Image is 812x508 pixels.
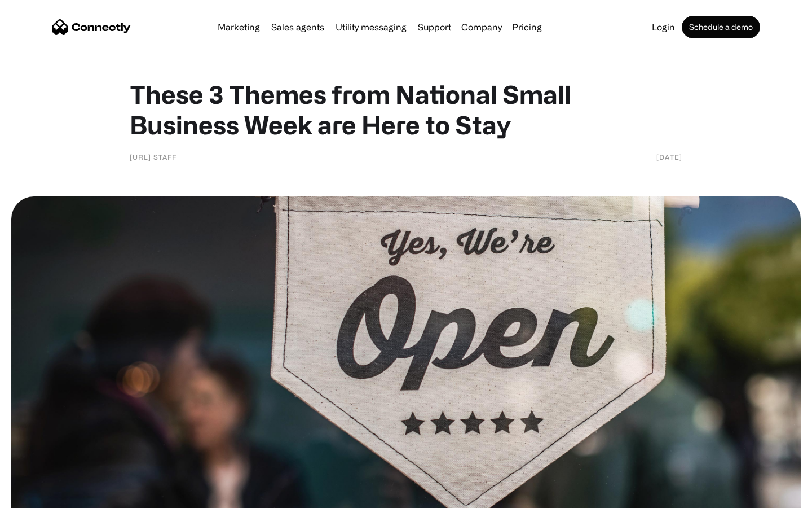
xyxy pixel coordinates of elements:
[130,151,176,163] div: [URL] Staff
[461,19,502,35] div: Company
[23,488,68,504] ul: Language list
[331,23,411,32] a: Utility messaging
[413,23,456,32] a: Support
[11,488,68,504] aside: Language selected: English
[213,23,264,32] a: Marketing
[656,151,682,163] div: [DATE]
[682,16,760,38] a: Schedule a demo
[267,23,329,32] a: Sales agents
[647,23,679,32] a: Login
[130,79,682,140] h1: These 3 Themes from National Small Business Week are Here to Stay
[507,23,546,32] a: Pricing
